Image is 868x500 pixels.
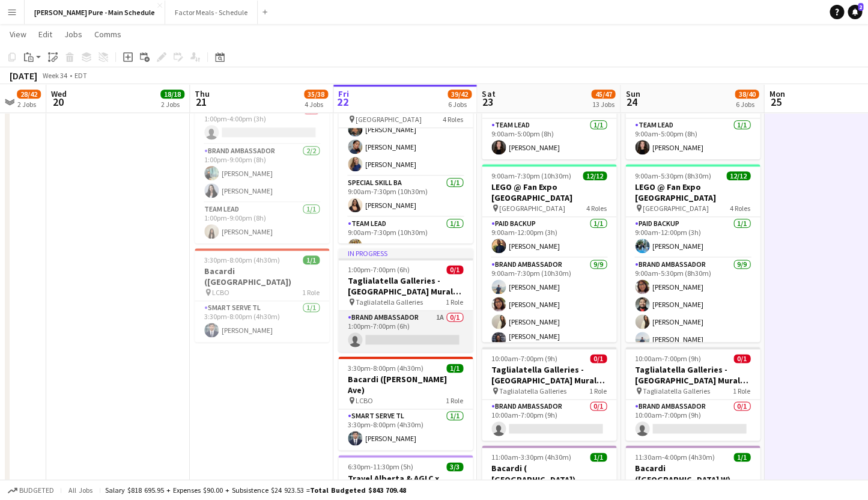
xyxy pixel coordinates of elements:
app-job-card: 10:00am-7:00pm (9h)0/1Taglialatella Galleries - [GEOGRAPHIC_DATA] Mural Festival Taglialatella Ga... [482,347,616,441]
span: 21 [193,95,210,109]
span: 0/1 [446,265,463,274]
app-card-role: Paid Backup1/19:00am-12:00pm (3h)[PERSON_NAME] [625,217,760,258]
div: 6 Jobs [735,100,758,109]
span: LCBO [356,396,373,405]
span: 1/1 [733,453,750,462]
span: LCBO [212,288,229,297]
span: 28/42 [17,90,41,99]
span: View [10,29,26,40]
span: [GEOGRAPHIC_DATA] [499,204,565,213]
div: Salary $818 695.95 + Expenses $90.00 + Subsistence $24 923.53 = [105,486,406,495]
span: 3/3 [446,462,463,471]
h3: Bacardi ([GEOGRAPHIC_DATA] W) [625,463,760,484]
app-job-card: 3:30pm-8:00pm (4h30m)1/1Bacardi ([PERSON_NAME] Ave) LCBO1 RoleSmart Serve TL1/13:30pm-8:00pm (4h3... [338,356,473,450]
span: [GEOGRAPHIC_DATA] [643,204,709,213]
app-job-card: 3:30pm-8:00pm (4h30m)1/1Bacardi ([GEOGRAPHIC_DATA]) LCBO1 RoleSmart Serve TL1/13:30pm-8:00pm (4h3... [195,248,329,342]
span: Taglialatella Galleries [499,386,566,395]
span: Budgeted [19,486,54,495]
span: 1 Role [446,297,463,306]
span: 38/40 [735,90,759,99]
span: Week 34 [40,71,70,80]
app-card-role: Brand Ambassador0/110:00am-7:00pm (9h) [625,400,760,441]
app-card-role: Paid Backup1/19:00am-12:00pm (3h)[PERSON_NAME] [482,217,616,258]
span: 1 Role [589,386,607,395]
span: 1/1 [590,453,607,462]
span: 12/12 [583,171,607,180]
app-card-role: Brand Ambassador1A0/11:00pm-7:00pm (6h) [338,311,473,352]
app-card-role: Smart Serve TL1/13:30pm-8:00pm (4h30m)[PERSON_NAME] [338,409,473,450]
div: 9:00am-7:30pm (10h30m)12/12LEGO @ Fan Expo [GEOGRAPHIC_DATA] [GEOGRAPHIC_DATA]4 RolesPaid Backup1... [482,164,616,342]
div: EDT [74,71,87,80]
span: 39/42 [448,90,472,99]
div: 1:00pm-9:00pm (8h)3/4Disney's "Tron" at Fan Expo [GEOGRAPHIC_DATA]3 RolesPaid Backup3A0/11:00pm-4... [195,66,329,243]
span: Total Budgeted $843 709.48 [310,486,406,495]
button: Factor Meals - Schedule [165,1,258,24]
h3: LEGO @ Fan Expo [GEOGRAPHIC_DATA] [482,181,616,203]
span: 6:30pm-11:30pm (5h) [348,462,413,471]
span: 18/18 [160,90,184,99]
span: 35/38 [304,90,328,99]
a: 2 [848,5,862,19]
span: [GEOGRAPHIC_DATA] [356,115,422,124]
span: 1 Role [302,288,320,297]
div: 6 Jobs [448,100,471,109]
span: Taglialatella Galleries [356,297,423,306]
span: 24 [624,95,640,109]
span: Sat [482,88,495,99]
span: 4 Roles [443,115,463,124]
div: [DATE] [10,70,37,82]
app-job-card: In progress1:00pm-7:00pm (6h)0/1Taglialatella Galleries - [GEOGRAPHIC_DATA] Mural Festival Taglia... [338,248,473,352]
a: Comms [90,26,126,42]
span: 4 Roles [586,204,607,213]
span: 1/1 [446,364,463,373]
span: Fri [338,88,349,99]
span: 1:00pm-7:00pm (6h) [348,265,410,274]
app-card-role: Team Lead1/19:00am-5:00pm (8h)[PERSON_NAME] [482,118,616,159]
span: Sun [625,88,640,99]
span: 45/47 [591,90,615,99]
app-card-role: Team Lead1/11:00pm-9:00pm (8h)[PERSON_NAME] [195,203,329,243]
span: 9:00am-7:30pm (10h30m) [491,171,571,180]
app-card-role: Paid Backup3A0/11:00pm-4:00pm (3h) [195,103,329,144]
span: Taglialatella Galleries [643,386,710,395]
span: 1/1 [303,255,320,264]
span: 3:30pm-8:00pm (4h30m) [348,364,423,373]
a: Edit [34,26,57,42]
span: 3:30pm-8:00pm (4h30m) [204,255,280,264]
span: 20 [49,95,67,109]
span: 2 [858,3,863,11]
app-card-role: Brand Ambassador2/21:00pm-9:00pm (8h)[PERSON_NAME][PERSON_NAME] [195,144,329,203]
app-card-role: Brand Ambassador9/99:00am-7:30pm (10h30m)[PERSON_NAME][PERSON_NAME][PERSON_NAME][PERSON_NAME] [PE... [482,258,616,442]
span: 10:00am-7:00pm (9h) [635,354,701,363]
span: Mon [769,88,785,99]
h3: Bacardi ([PERSON_NAME] Ave) [338,374,473,395]
span: Wed [51,88,67,99]
app-job-card: 9:00am-5:30pm (8h30m)12/12LEGO @ Fan Expo [GEOGRAPHIC_DATA] [GEOGRAPHIC_DATA]4 RolesPaid Backup1/... [625,164,760,342]
app-job-card: 10:00am-7:00pm (9h)0/1Taglialatella Galleries - [GEOGRAPHIC_DATA] Mural Festival Taglialatella Ga... [625,347,760,441]
app-job-card: In progress9:00am-7:30pm (10h30m)12/12LEGO @ Fan Expo [GEOGRAPHIC_DATA] [GEOGRAPHIC_DATA]4 Roles[... [338,66,473,243]
h3: Taglialatella Galleries - [GEOGRAPHIC_DATA] Mural Festival [338,275,473,297]
app-card-role: Brand Ambassador0/110:00am-7:00pm (9h) [482,400,616,441]
span: 12/12 [726,171,750,180]
span: Edit [38,29,52,40]
h3: Taglialatella Galleries - [GEOGRAPHIC_DATA] Mural Festival [482,364,616,386]
app-card-role: Team Lead1/19:00am-7:30pm (10h30m)[PERSON_NAME] [338,217,473,258]
div: 4 Jobs [305,100,327,109]
span: All jobs [66,486,95,495]
span: Jobs [64,29,82,40]
span: 10:00am-7:00pm (9h) [491,354,557,363]
h3: Travel Alberta & AGLC x Great Outdoors Comedy Festival [GEOGRAPHIC_DATA] [338,472,473,494]
span: 22 [336,95,349,109]
div: 2 Jobs [161,100,184,109]
div: 13 Jobs [592,100,615,109]
div: 2 Jobs [17,100,40,109]
div: In progress [338,248,473,258]
button: Budgeted [6,484,56,497]
span: Thu [195,88,210,99]
span: Comms [94,29,121,40]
